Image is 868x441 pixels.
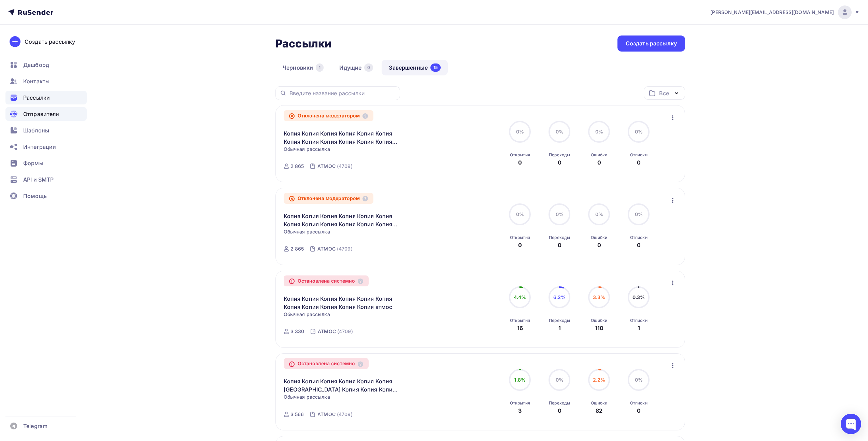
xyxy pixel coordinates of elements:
div: 0 [597,241,601,249]
div: Отписки [630,152,648,158]
div: Ошибки [591,318,607,323]
div: Открытия [510,318,530,323]
div: 3 330 [290,328,304,335]
span: 4.4% [514,294,526,300]
span: 0% [635,129,643,134]
div: Ошибки [591,235,607,240]
div: Отклонена модератором [284,110,374,121]
div: 0 [364,63,373,72]
a: АТМОС (4709) [317,161,353,172]
span: 0% [556,211,564,217]
div: 0 [637,407,641,415]
span: Дашборд [23,61,49,69]
span: 0% [635,211,643,217]
div: Создать рассылку [25,38,75,46]
a: Завершенные15 [382,60,448,75]
div: Остановлена системно [284,358,369,369]
div: Открытия [510,400,530,406]
span: Интеграции [23,143,56,151]
a: Копия Копия Копия Копия Копия Копия [GEOGRAPHIC_DATA] Копия Копия Копия атмос [284,377,401,394]
div: 0 [597,158,601,167]
div: 0 [637,241,641,249]
div: Открытия [510,152,530,158]
a: АТМОС (4709) [317,409,353,420]
div: Отписки [630,318,648,323]
div: 82 [596,407,602,415]
span: 0% [516,129,524,134]
a: [PERSON_NAME][EMAIL_ADDRESS][DOMAIN_NAME] [710,5,860,19]
span: 1.8% [514,377,526,383]
div: 1 [638,324,640,332]
span: API и SMTP [23,175,54,184]
span: 0% [635,377,643,383]
span: Помощь [23,192,47,200]
div: 110 [595,324,603,332]
div: 0 [637,158,641,167]
a: Копия Копия Копия Копия Копия Копия Копия Копия Копия Копия Копия атмос [284,295,401,311]
span: Обычная рассылка [284,228,330,235]
span: 0% [516,211,524,217]
a: Отправители [5,107,87,121]
div: 0 [558,241,561,249]
div: 16 [517,324,523,332]
span: 0% [556,129,564,134]
div: 0 [518,158,522,167]
div: Открытия [510,235,530,240]
div: Остановлена системно [284,275,369,286]
a: АТМОС (4709) [317,326,354,337]
div: (4709) [337,163,353,170]
a: Дашборд [5,58,87,72]
span: Обычная рассылка [284,311,330,318]
h2: Рассылки [275,37,331,51]
div: 2 865 [290,245,304,252]
a: Идущие0 [332,60,380,75]
span: Отправители [23,110,59,118]
div: (4709) [337,245,353,252]
a: Копия Копия Копия Копия Копия Копия Копия Копия Копия Копия Копия Копия атмос [284,212,401,228]
div: Переходы [549,400,570,406]
div: 1 [316,63,324,72]
div: АТМОС [317,411,336,418]
div: 0 [518,241,522,249]
div: 0 [558,407,561,415]
div: АТМОС [318,328,336,335]
span: [PERSON_NAME][EMAIL_ADDRESS][DOMAIN_NAME] [710,9,834,16]
div: Создать рассылку [626,40,677,47]
div: Ошибки [591,152,607,158]
a: Черновики1 [275,60,331,75]
div: Переходы [549,318,570,323]
span: 0% [556,377,564,383]
span: 3.3% [593,294,606,300]
span: Формы [23,159,43,167]
div: Отписки [630,235,648,240]
a: Копия Копия Копия Копия Копия Копия Копия Копия Копия Копия Копия Копия атмос [284,129,401,146]
span: 0% [595,129,603,134]
div: Все [659,89,669,97]
a: Формы [5,156,87,170]
div: Отписки [630,400,648,406]
span: 0% [595,211,603,217]
div: Переходы [549,235,570,240]
a: Шаблоны [5,124,87,137]
div: (4709) [337,411,353,418]
span: Обычная рассылка [284,146,330,153]
a: Рассылки [5,91,87,104]
span: 2.2% [593,377,606,383]
span: 0.3% [632,294,645,300]
div: 15 [430,63,441,72]
span: Рассылки [23,94,50,102]
span: Telegram [23,422,47,430]
div: 3 [518,407,522,415]
div: Ошибки [591,400,607,406]
input: Введите название рассылки [289,89,396,97]
div: Отклонена модератором [284,193,374,204]
span: Шаблоны [23,126,49,134]
span: Обычная рассылка [284,394,330,400]
span: 6.2% [553,294,566,300]
div: Переходы [549,152,570,158]
span: Контакты [23,77,49,85]
a: Контакты [5,74,87,88]
div: 2 865 [290,163,304,170]
button: Все [644,86,685,100]
div: АТМОС [317,163,336,170]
